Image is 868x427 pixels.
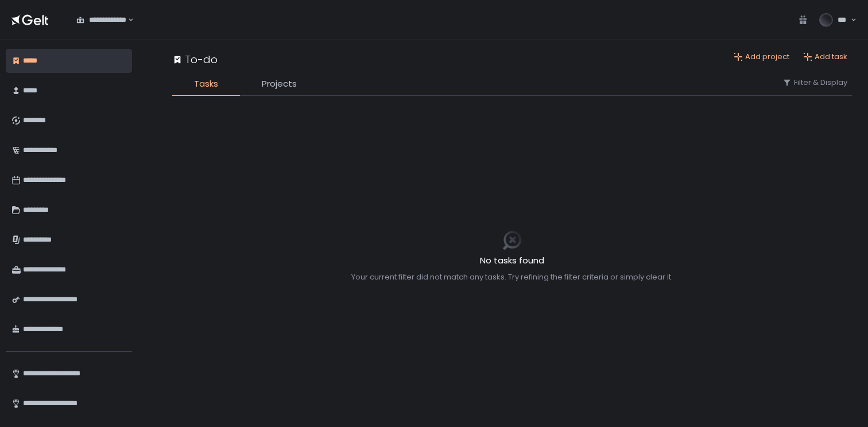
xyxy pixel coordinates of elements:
span: Projects [262,77,297,91]
div: To-do [172,52,218,67]
span: Tasks [194,77,218,91]
h2: No tasks found [351,254,673,267]
div: Search for option [69,8,134,32]
button: Filter & Display [782,77,847,88]
button: Add project [734,52,789,62]
input: Search for option [126,14,127,26]
button: Add task [803,52,847,62]
div: Your current filter did not match any tasks. Try refining the filter criteria or simply clear it. [351,272,673,282]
